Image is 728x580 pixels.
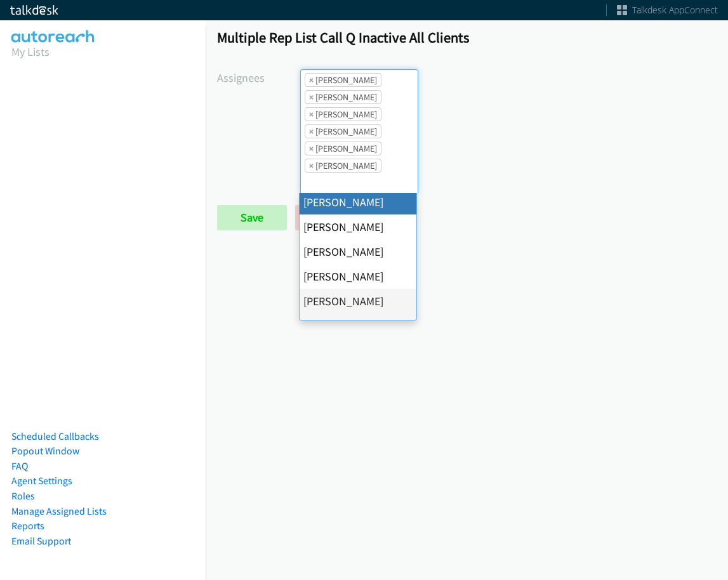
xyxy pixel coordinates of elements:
[217,29,717,46] h1: Multiple Rep List Call Q Inactive All Clients
[300,190,416,214] li: [PERSON_NAME]
[11,430,99,442] a: Scheduled Callbacks
[309,74,314,86] span: ×
[305,107,381,121] li: Charles Ross
[217,205,287,230] input: Save
[300,289,416,313] li: [PERSON_NAME]
[309,125,314,138] span: ×
[11,505,107,517] a: Manage Assigned Lists
[309,159,314,172] span: ×
[309,142,314,155] span: ×
[300,313,416,338] li: [PERSON_NAME]
[309,108,314,121] span: ×
[11,520,44,532] a: Reports
[305,142,381,155] li: Jordan Stehlik
[11,490,35,502] a: Roles
[217,69,300,86] label: Assignees
[300,239,416,264] li: [PERSON_NAME]
[300,264,416,289] li: [PERSON_NAME]
[11,535,71,547] a: Email Support
[305,159,381,173] li: Tatiana Medina
[11,445,79,457] a: Popout Window
[11,460,28,472] a: FAQ
[617,4,718,16] a: Talkdesk AppConnect
[11,44,50,59] a: My Lists
[305,73,381,87] li: Abigail Odhiambo
[11,475,72,487] a: Agent Settings
[305,90,381,104] li: Alana Ruiz
[295,205,366,230] a: Back
[300,214,416,239] li: [PERSON_NAME]
[309,91,314,103] span: ×
[305,124,381,138] li: Jasmin Martinez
